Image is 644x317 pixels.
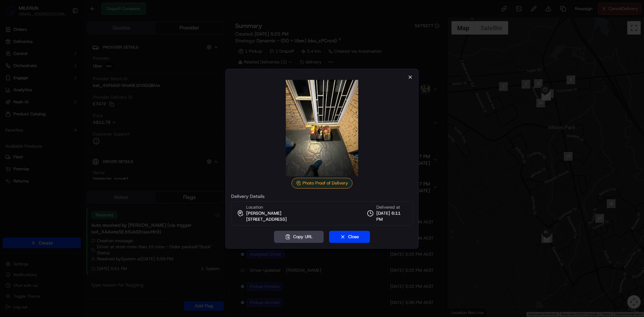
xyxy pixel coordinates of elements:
span: Delivered at [376,204,407,210]
img: photo_proof_of_delivery image [274,80,370,176]
span: [PERSON_NAME] [246,210,281,216]
label: Delivery Details [231,194,413,199]
span: [STREET_ADDRESS] [246,216,287,222]
button: Close [329,231,370,243]
button: Copy URL [274,231,324,243]
span: Location [246,204,263,210]
div: Photo Proof of Delivery [291,178,353,189]
span: [DATE] 6:11 PM [376,210,407,222]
